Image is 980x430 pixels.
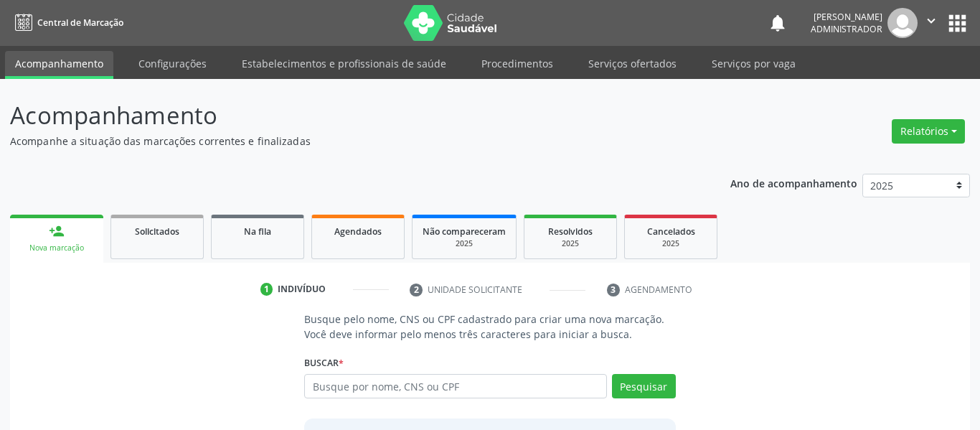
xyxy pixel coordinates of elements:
[10,11,123,34] a: Central de Marcação
[471,51,563,76] a: Procedimentos
[423,238,506,249] div: 2025
[918,8,945,38] button: 
[534,238,606,249] div: 2025
[923,13,939,29] i: 
[647,225,695,238] span: Cancelados
[768,13,788,33] button: notifications
[10,98,682,134] p: Acompanhamento
[887,8,918,38] img: img
[10,134,682,149] p: Acompanhe a situação das marcações correntes e finalizadas
[811,11,882,23] div: [PERSON_NAME]
[135,225,179,238] span: Solicitados
[232,51,456,76] a: Estabelecimentos e profissionais de saúde
[244,225,271,238] span: Na fila
[128,51,217,76] a: Configurações
[304,374,607,398] input: Busque por nome, CNS ou CPF
[278,283,326,296] div: Indivíduo
[334,225,382,238] span: Agendados
[612,374,676,398] button: Pesquisar
[578,51,687,76] a: Serviços ofertados
[37,17,123,29] span: Central de Marcação
[423,225,506,238] span: Não compareceram
[945,11,970,36] button: apps
[304,312,676,342] p: Busque pelo nome, CNS ou CPF cadastrado para criar uma nova marcação. Você deve informar pelo men...
[702,51,806,76] a: Serviços por vaga
[811,23,882,35] span: Administrador
[20,243,93,253] div: Nova marcação
[548,225,593,238] span: Resolvidos
[49,223,65,239] div: person_add
[730,174,857,192] p: Ano de acompanhamento
[635,238,707,249] div: 2025
[260,283,273,296] div: 1
[304,352,344,374] label: Buscar
[892,119,965,144] button: Relatórios
[5,51,113,79] a: Acompanhamento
